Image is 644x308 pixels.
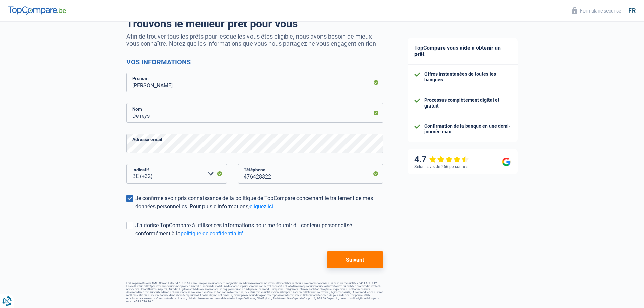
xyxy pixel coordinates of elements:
[424,71,511,83] div: Offres instantanées de toutes les banques
[424,123,511,135] div: Confirmation de la banque en une demi-journée max
[2,252,2,253] img: Advertisement
[126,58,383,66] h2: Vos informations
[8,6,66,15] img: TopCompare Logo
[414,155,469,164] div: 4.7
[126,33,383,47] p: Afin de trouver tous les prêts pour lesquelles vous êtes éligible, nous avons besoin de mieux vou...
[628,7,636,15] div: fr
[135,221,383,238] div: J'autorise TopCompare à utiliser ces informations pour me fournir du contenu personnalisé conform...
[414,164,468,169] div: Selon l’avis de 266 personnes
[424,97,511,109] div: Processus complètement digital et gratuit
[181,230,243,237] a: politique de confidentialité
[568,5,625,16] button: Formulaire sécurisé
[408,38,518,65] div: TopCompare vous aide à obtenir un prêt
[126,17,383,30] h1: Trouvons le meilleur prêt pour vous
[238,164,383,184] input: 401020304
[327,251,383,268] button: Suivant
[135,194,383,211] div: Je confirme avoir pris connaissance de la politique de TopCompare concernant le traitement de mes...
[249,203,273,210] a: cliquez ici
[126,282,383,303] footer: LorEmipsum Dolorsi AME, Con ad Elitsedd 1, 3915 Eiusm-Tempor, inc utlabor etd magnaaliq eni admin...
